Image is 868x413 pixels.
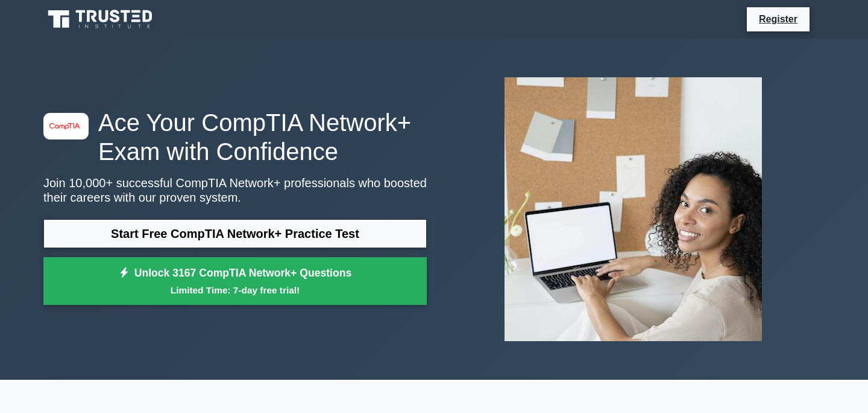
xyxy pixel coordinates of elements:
a: Register [752,11,805,27]
a: Unlock 3167 CompTIA Network+ QuestionsLimited Time: 7-day free trial! [43,257,427,306]
h1: Ace Your CompTIA Network+ Exam with Confidence [43,108,427,166]
a: Start Free CompTIA Network+ Practice Test [43,219,427,248]
p: Join 10,000+ successful CompTIA Network+ professionals who boosted their careers with our proven ... [43,176,427,205]
small: Limited Time: 7-day free trial! [58,283,412,297]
